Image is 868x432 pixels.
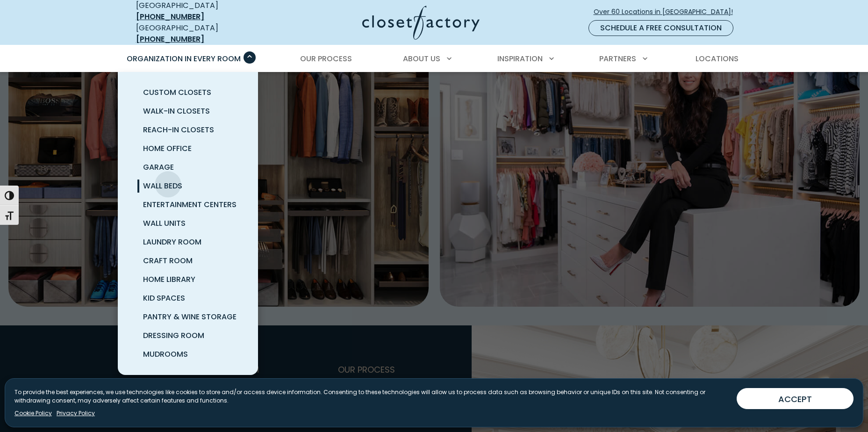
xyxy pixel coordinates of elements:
[143,143,192,154] span: Home Office
[127,53,241,64] span: Organization in Every Room
[300,53,352,64] span: Our Process
[143,330,204,341] span: Dressing Room
[497,53,543,64] span: Inspiration
[143,87,211,98] span: Custom Closets
[143,255,193,266] span: Craft Room
[143,293,185,303] span: Kid Spaces
[403,53,440,64] span: About Us
[594,7,740,17] span: Over 60 Locations in [GEOGRAPHIC_DATA]!
[599,53,636,64] span: Partners
[143,162,174,173] span: Garage
[143,274,195,285] span: Home Library
[143,311,237,322] span: Pantry & Wine Storage
[136,22,272,45] div: [GEOGRAPHIC_DATA]
[136,11,204,22] a: [PHONE_NUMBER]
[14,409,52,418] a: Cookie Policy
[143,199,237,210] span: Entertainment Centers
[737,388,854,409] button: ACCEPT
[143,106,210,116] span: Walk-In Closets
[143,237,201,247] span: Laundry Room
[14,388,729,405] p: To provide the best experiences, we use technologies like cookies to store and/or access device i...
[588,20,733,36] a: Schedule a Free Consultation
[362,6,480,40] img: Closet Factory Logo
[143,180,182,191] span: Wall Beds
[136,34,204,44] a: [PHONE_NUMBER]
[143,349,188,360] span: Mudrooms
[143,218,186,229] span: Wall Units
[57,409,95,418] a: Privacy Policy
[696,53,739,64] span: Locations
[118,72,258,375] ul: Organization in Every Room submenu
[120,46,748,72] nav: Primary Menu
[143,124,214,135] span: Reach-In Closets
[593,4,741,20] a: Over 60 Locations in [GEOGRAPHIC_DATA]!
